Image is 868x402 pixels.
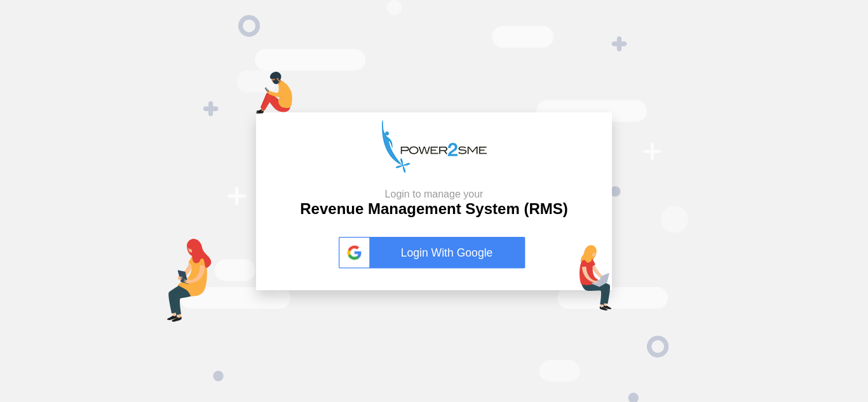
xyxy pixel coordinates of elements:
[256,72,292,114] img: mob-login.png
[580,245,612,311] img: lap-login.png
[382,120,487,173] img: p2s_logo.png
[300,188,567,200] small: Login to manage your
[167,239,212,322] img: tab-login.png
[339,237,529,269] a: Login With Google
[300,188,567,218] h2: Revenue Management System (RMS)
[335,224,533,282] button: Login With Google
